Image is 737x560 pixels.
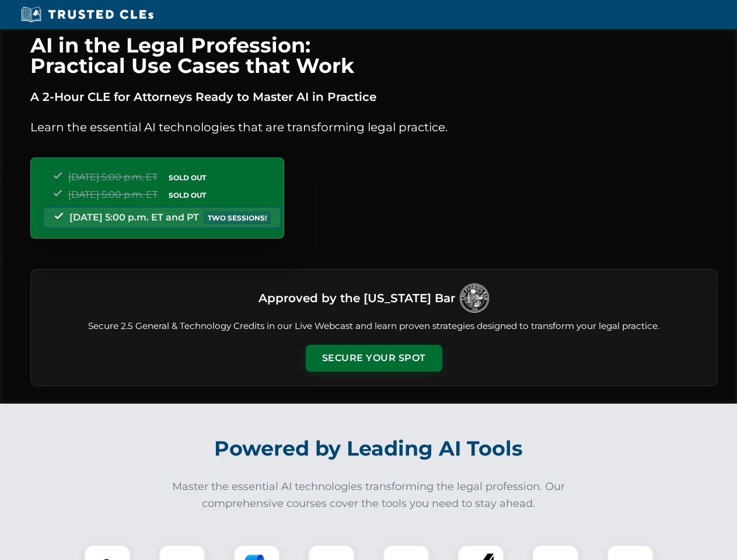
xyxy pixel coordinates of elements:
span: SOLD OUT [165,171,210,184]
span: SOLD OUT [165,189,210,201]
p: A 2-Hour CLE for Attorneys Ready to Master AI in Practice [30,87,718,106]
span: [DATE] 5:00 p.m. ET [68,171,158,183]
span: [DATE] 5:00 p.m. ET [68,189,158,200]
button: Secure Your Spot [306,345,442,372]
p: Master the essential AI technologies transforming the legal profession. Our comprehensive courses... [165,478,573,512]
h2: Powered by Leading AI Tools [46,428,692,469]
p: Learn the essential AI technologies that are transforming legal practice. [30,118,718,136]
p: Secure 2.5 General & Technology Credits in our Live Webcast and learn proven strategies designed ... [45,320,703,333]
img: Trusted CLEs [18,6,157,23]
h3: Approved by the [US_STATE] Bar [259,288,455,309]
img: Logo [460,283,489,313]
h1: AI in the Legal Profession: Practical Use Cases that Work [30,35,718,76]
